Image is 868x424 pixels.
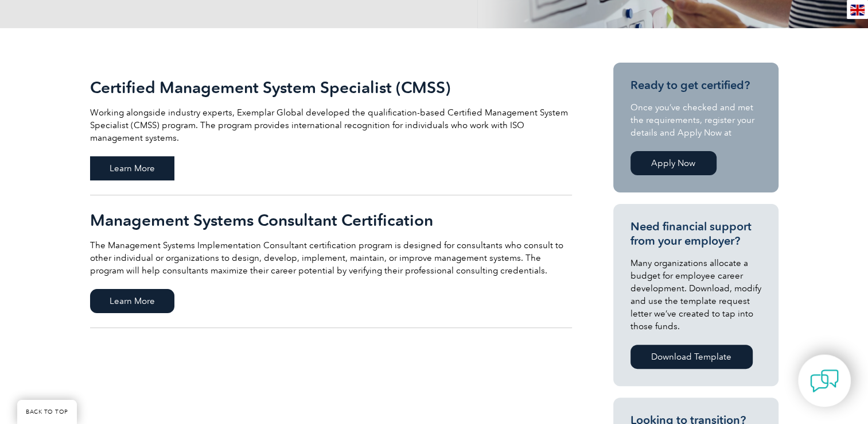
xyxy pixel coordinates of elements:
h3: Need financial support from your employer? [630,219,761,248]
h2: Certified Management System Specialist (CMSS) [90,78,572,97]
img: en [850,5,865,16]
h3: Ready to get certified? [630,78,761,92]
p: Working alongside industry experts, Exemplar Global developed the qualification-based Certified M... [90,106,572,144]
h2: Management Systems Consultant Certification [90,211,572,229]
a: Download Template [630,345,753,369]
span: Learn More [90,289,174,313]
a: Management Systems Consultant Certification The Management Systems Implementation Consultant cert... [90,195,572,328]
p: Once you’ve checked and met the requirements, register your details and Apply Now at [630,101,761,139]
img: contact-chat.png [810,367,839,395]
a: BACK TO TOP [17,400,77,424]
a: Apply Now [630,151,717,175]
p: Many organizations allocate a budget for employee career development. Download, modify and use th... [630,257,761,333]
span: Learn More [90,156,174,180]
p: The Management Systems Implementation Consultant certification program is designed for consultant... [90,239,572,277]
a: Certified Management System Specialist (CMSS) Working alongside industry experts, Exemplar Global... [90,63,572,195]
